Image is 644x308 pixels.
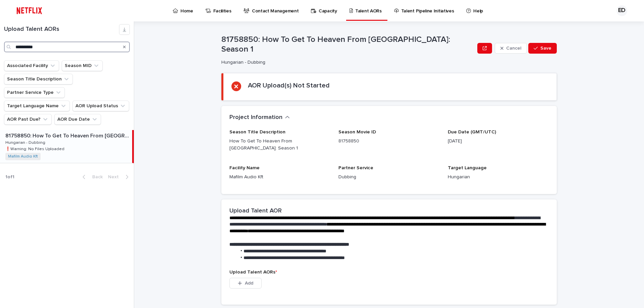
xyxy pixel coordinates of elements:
p: Dubbing [338,174,439,181]
span: Add [245,281,253,286]
span: Partner Service [338,166,373,170]
button: AOR Past Due? [4,114,52,125]
button: Save [528,43,557,54]
button: Target Language Name [4,101,70,111]
p: Hungarian - Dubbing [5,139,47,145]
span: Season Movie ID [338,130,376,134]
span: Back [88,175,103,179]
span: Cancel [506,46,521,51]
input: Search [4,42,130,52]
span: Upload Talent AORs [229,270,277,274]
p: Mafilm Audio Kft [229,174,330,181]
img: ifQbXi3ZQGMSEF7WDB7W [13,4,45,17]
button: Project Information [229,114,290,121]
span: Target Language [448,166,487,170]
span: Save [540,46,551,51]
p: Hungarian - Dubbing [221,60,472,65]
button: Cancel [495,43,527,54]
p: 81758850: How To Get To Heaven From Belfast: Season 1 [5,131,131,139]
h2: Upload Talent AOR [229,207,282,215]
button: Partner Service Type [4,87,65,98]
button: Season MID [62,60,103,71]
h1: Upload Talent AORs [4,26,119,33]
p: 81758850: How To Get To Heaven From [GEOGRAPHIC_DATA]: Season 1 [221,35,475,54]
div: ED [616,5,627,16]
p: How To Get To Heaven From [GEOGRAPHIC_DATA]: Season 1 [229,138,330,152]
h2: Project Information [229,114,282,121]
p: 81758850 [338,138,439,145]
span: Next [108,175,123,179]
button: Back [77,174,105,180]
span: Season Title Description [229,130,285,134]
button: Season Title Description [4,74,73,84]
button: Next [105,174,134,180]
a: Mafilm Audio Kft [8,154,38,159]
span: Facility Name [229,166,260,170]
span: Due Date (GMT/UTC) [448,130,496,134]
p: [DATE] [448,138,549,145]
button: AOR Due Date [54,114,101,125]
button: AOR Upload Status [72,101,129,111]
button: Add [229,278,262,289]
p: ❗️Warning: No Files Uploaded [5,145,66,151]
button: Associated Facility [4,60,59,71]
p: Hungarian [448,174,549,181]
h2: AOR Upload(s) Not Started [248,81,330,89]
